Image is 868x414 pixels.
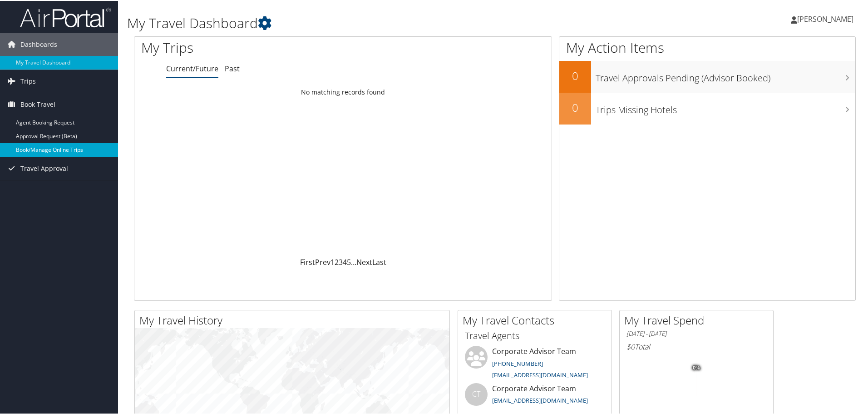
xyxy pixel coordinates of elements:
[315,256,330,266] a: Prev
[492,359,543,367] a: [PHONE_NUMBER]
[596,66,855,84] h3: Travel Approvals Pending (Advisor Booked)
[624,312,773,327] h2: My Travel Spend
[492,395,588,404] a: [EMAIL_ADDRESS][DOMAIN_NAME]
[141,37,371,56] h1: My Trips
[559,37,855,56] h1: My Action Items
[559,60,855,92] a: 0Travel Approvals Pending (Advisor Booked)
[460,345,609,382] li: Corporate Advisor Team
[20,6,111,27] img: airportal-logo.png
[127,13,617,32] h1: My Travel Dashboard
[134,83,552,100] td: No matching records found
[596,98,855,115] h3: Trips Missing Hotels
[693,364,700,370] tspan: 0%
[460,382,609,412] li: Corporate Advisor Team
[20,69,36,92] span: Trips
[626,329,766,337] h6: [DATE] - [DATE]
[797,13,853,23] span: [PERSON_NAME]
[626,341,635,351] span: $0
[356,256,372,266] a: Next
[492,370,588,378] a: [EMAIL_ADDRESS][DOMAIN_NAME]
[139,312,449,327] h2: My Travel History
[463,312,612,327] h2: My Travel Contacts
[351,256,356,266] span: …
[339,256,343,266] a: 3
[559,67,591,83] h2: 0
[559,99,591,115] h2: 0
[626,341,766,351] h6: Total
[225,63,240,73] a: Past
[347,256,351,266] a: 5
[465,329,605,341] h3: Travel Agents
[343,256,347,266] a: 4
[20,32,57,55] span: Dashboards
[559,92,855,124] a: 0Trips Missing Hotels
[465,382,488,405] div: CT
[330,256,335,266] a: 1
[20,156,68,179] span: Travel Approval
[300,256,315,266] a: First
[372,256,386,266] a: Last
[335,256,339,266] a: 2
[166,63,218,73] a: Current/Future
[791,5,863,32] a: [PERSON_NAME]
[20,92,55,115] span: Book Travel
